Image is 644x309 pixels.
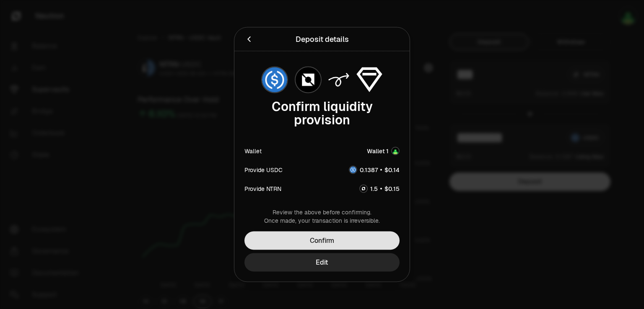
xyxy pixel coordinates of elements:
img: NTRN Logo [360,185,367,192]
button: Edit [244,253,400,272]
img: USDC Logo [262,67,287,93]
div: Review the above before confirming. Once made, your transaction is irreversible. [244,208,400,225]
div: Confirm liquidity provision [244,100,400,127]
button: Wallet 1 [367,147,400,155]
img: USDC Logo [350,166,356,173]
button: Back [244,33,254,45]
div: Deposit details [296,33,349,45]
div: Provide NTRN [244,184,281,193]
div: Wallet 1 [367,147,389,155]
img: NTRN Logo [296,67,321,93]
button: Confirm [244,232,400,250]
div: Wallet [244,147,262,155]
div: Provide USDC [244,165,283,174]
img: Account Image [391,147,400,155]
